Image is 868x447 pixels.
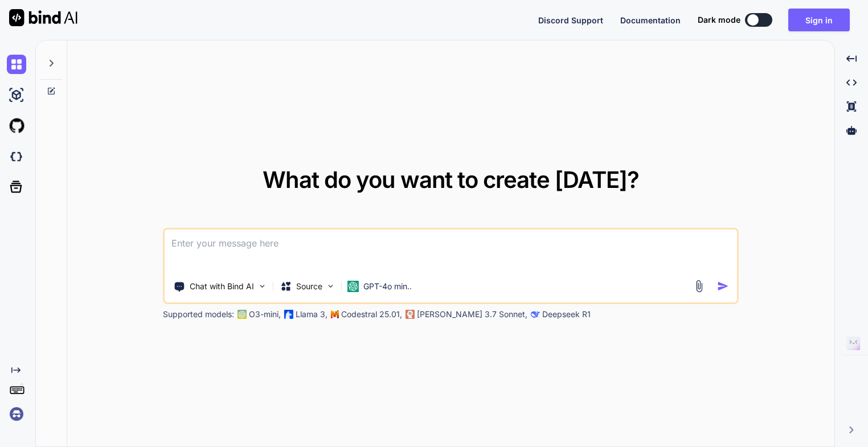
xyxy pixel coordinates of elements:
img: darkCloudIdeIcon [7,147,26,166]
p: Deepseek R1 [542,309,591,320]
img: Mistral-AI [331,310,339,318]
p: O3-mini, [249,309,281,320]
img: GPT-4o mini [347,281,359,292]
button: Documentation [620,14,681,26]
p: Codestral 25.01, [341,309,402,320]
img: ai-studio [7,85,26,105]
img: Bind AI [9,9,77,26]
button: Sign in [788,9,850,31]
p: GPT-4o min.. [363,281,412,292]
span: Discord Support [538,15,603,25]
span: Dark mode [698,14,740,26]
img: claude [531,310,540,319]
img: chat [7,55,26,74]
span: What do you want to create [DATE]? [263,166,639,194]
p: Llama 3, [296,309,327,320]
img: Llama2 [284,310,293,319]
p: Supported models: [163,309,234,320]
img: Pick Tools [257,281,267,291]
img: GPT-4 [238,310,247,319]
p: Chat with Bind AI [190,281,254,292]
img: githubLight [7,116,26,136]
img: signin [7,404,26,424]
img: attachment [693,280,706,293]
span: Documentation [620,15,681,25]
img: claude [406,310,415,319]
button: Discord Support [538,14,603,26]
img: Pick Models [326,281,335,291]
img: icon [717,280,729,292]
p: [PERSON_NAME] 3.7 Sonnet, [417,309,527,320]
p: Source [296,281,322,292]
